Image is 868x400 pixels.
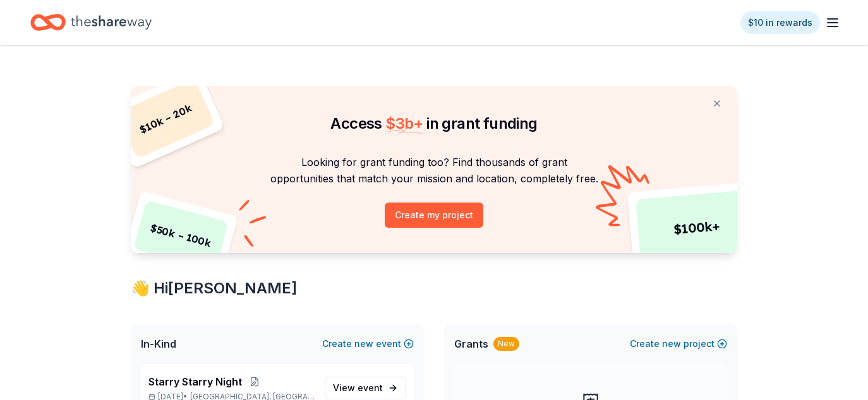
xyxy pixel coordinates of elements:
span: Access in grant funding [330,114,537,132]
a: $10 in rewards [740,11,820,34]
a: Home [30,8,152,37]
button: Createnewproject [630,336,727,351]
button: Createnewevent [322,336,414,351]
span: new [662,336,681,351]
span: Starry Starry Night [148,374,242,389]
div: 👋 Hi [PERSON_NAME] [131,278,737,298]
div: $ 10k – 20k [117,78,215,159]
p: Looking for grant funding too? Find thousands of grant opportunities that match your mission and ... [146,154,722,187]
span: View [333,380,383,396]
a: View event [325,377,406,399]
span: $ 3b + [385,114,423,132]
span: new [354,336,373,351]
span: In-Kind [141,336,176,351]
button: Create my project [385,203,483,228]
span: event [358,382,383,393]
span: Grants [454,336,488,351]
div: New [493,337,519,351]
